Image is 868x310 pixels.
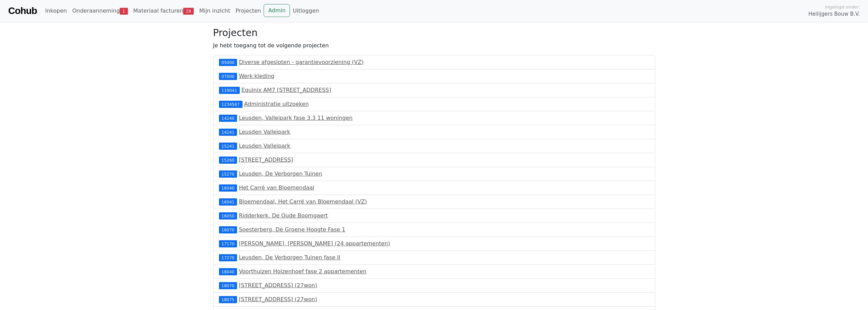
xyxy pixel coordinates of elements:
[131,4,197,18] a: Materiaal facturen28
[196,4,233,18] a: Mijn inzicht
[239,226,345,233] a: Soesterberg, De Groene Hoogte Fase 1
[219,240,237,247] div: 17170
[219,184,237,191] div: 16040
[239,73,274,79] a: Werk kleding
[239,254,340,261] a: Leusden, De Verborgen Tuinen fase II
[219,73,237,80] div: 07000
[213,42,655,50] p: Je hebt toegang tot de volgende projecten
[219,282,237,289] div: 18070
[219,296,237,303] div: 18075
[239,59,364,65] a: Diverse afgesloten - garantievoorziening (VZ)
[264,4,290,17] a: Admin
[239,240,390,247] a: [PERSON_NAME], [PERSON_NAME] (24 appartementen)
[290,4,322,18] a: Uitloggen
[70,4,131,18] a: Onderaanneming1
[219,226,237,233] div: 16070
[239,157,293,163] a: [STREET_ADDRESS]
[219,115,237,121] div: 14240
[239,143,290,149] a: Leusden Valleipark
[239,198,367,205] a: Bloemendaal, Het Carré van Bloemendaal (VZ)
[219,143,237,149] div: 15241
[239,129,290,135] a: Leusden Valleipark
[219,212,237,219] div: 16050
[219,198,237,205] div: 16041
[219,59,237,66] div: 05000
[219,129,237,135] div: 14241
[8,3,37,19] a: Cohub
[239,296,317,303] a: [STREET_ADDRESS] (27won)
[808,10,860,18] span: Heilijgers Bouw B.V.
[219,157,237,163] div: 15260
[239,115,352,121] a: Leusden, Valleipark fase 3.3 11 woningen
[219,170,237,177] div: 15270
[42,4,69,18] a: Inkopen
[219,268,237,275] div: 18040
[219,101,242,108] div: 1234567
[183,8,194,15] span: 28
[219,87,240,94] div: 119041
[120,8,128,15] span: 1
[239,282,317,289] a: [STREET_ADDRESS] (27won)
[239,184,314,191] a: Het Carré van Bloemendaal
[825,4,860,10] span: Ingelogd onder:
[239,268,366,275] a: Voorthuizen Holzenhoef fase 2 appartementen
[239,212,328,219] a: Ridderkerk, De Oude Boomgaert
[213,27,655,39] h3: Projecten
[244,101,309,107] a: Administratie uitzoeken
[233,4,264,18] a: Projecten
[241,87,331,93] a: Equinix AM7 [STREET_ADDRESS]
[219,254,237,261] div: 17270
[239,170,322,177] a: Leusden, De Verborgen Tuinen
